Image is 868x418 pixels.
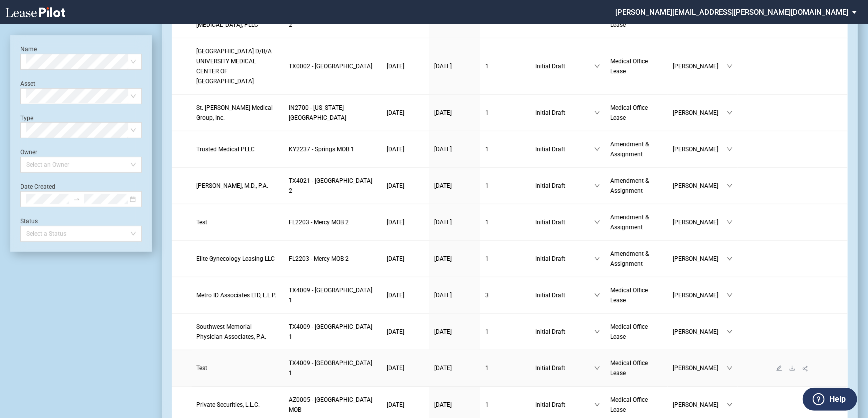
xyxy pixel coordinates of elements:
span: Amendment & Assignment [610,177,649,194]
span: Initial Draft [535,254,594,264]
span: [DATE] [387,401,404,408]
a: [DATE] [387,181,424,191]
a: Test [197,363,279,373]
span: [DATE] [434,328,452,335]
a: [DATE] [387,400,424,410]
a: [DATE] [387,144,424,154]
label: Help [829,393,846,406]
label: Type [20,115,33,122]
span: down [594,256,600,262]
span: FL2203 - Mercy MOB 2 [289,219,349,226]
span: 1 [485,63,489,70]
span: down [727,183,733,189]
span: 1 [485,328,489,335]
a: Medical Office Lease [610,56,663,76]
span: down [727,292,733,298]
span: Medical Office Lease [610,360,648,377]
span: down [727,329,733,335]
a: Medical Office Lease [610,285,663,305]
span: Initial Draft [535,181,594,191]
span: download [789,365,795,371]
span: down [594,292,600,298]
span: Southwest Memorial Physician Associates, P.A. [197,323,267,340]
label: Owner [20,149,37,156]
span: Initial Draft [535,108,594,118]
span: down [594,329,600,335]
a: 1 [485,327,525,337]
span: TX4009 - Southwest Plaza 1 [289,360,372,377]
span: Test [197,219,208,226]
span: FL2203 - Mercy MOB 2 [289,255,349,262]
span: [PERSON_NAME] [673,327,727,337]
a: [DATE] [434,363,475,373]
a: [DATE] [434,254,475,264]
a: 1 [485,144,525,154]
a: edit [773,365,786,372]
span: TX0002 - East El Paso Physicians Medical Center [289,63,372,70]
a: TX4021 - [GEOGRAPHIC_DATA] 2 [289,176,377,196]
span: [DATE] [434,182,452,189]
a: 1 [485,400,525,410]
span: St. Vincent Medical Group, Inc. [197,104,273,121]
span: [PERSON_NAME] [673,144,727,154]
a: Medical Office Lease [610,103,663,123]
span: Initial Draft [535,144,594,154]
label: Asset [20,80,35,87]
span: down [727,110,733,116]
span: Elite Gynecology Leasing LLC [197,255,275,262]
span: [PERSON_NAME] [673,61,727,71]
span: down [727,146,733,152]
span: [DATE] [387,328,404,335]
span: AZ0005 - North Mountain MOB [289,396,372,413]
a: Elite Gynecology Leasing LLC [197,254,279,264]
span: [DATE] [434,365,452,372]
span: edit [776,365,782,371]
a: IN2700 - [US_STATE][GEOGRAPHIC_DATA] [289,103,377,123]
span: 3 [485,292,489,299]
span: [DATE] [434,63,452,70]
span: [PERSON_NAME] [673,217,727,227]
a: St. [PERSON_NAME] Medical Group, Inc. [197,103,279,123]
span: down [594,219,600,225]
span: [DATE] [434,292,452,299]
a: [DATE] [387,290,424,300]
a: Amendment & Assignment [610,176,663,196]
span: [PERSON_NAME] [673,363,727,373]
span: [DATE] [387,146,404,153]
span: Initial Draft [535,327,594,337]
a: [GEOGRAPHIC_DATA] D/B/A UNIVERSITY MEDICAL CENTER OF [GEOGRAPHIC_DATA] [197,46,279,86]
span: Amendment & Assignment [610,250,649,267]
a: [DATE] [387,363,424,373]
span: TX4009 - Southwest Plaza 1 [289,323,372,340]
a: TX0002 - [GEOGRAPHIC_DATA] [289,61,377,71]
a: Medical Office Lease [610,322,663,342]
a: [DATE] [434,400,475,410]
span: [DATE] [387,292,404,299]
a: [DATE] [387,61,424,71]
span: down [594,146,600,152]
span: down [594,402,600,408]
a: [DATE] [434,217,475,227]
span: 1 [485,109,489,116]
span: [DATE] [387,63,404,70]
a: 3 [485,290,525,300]
span: [DATE] [434,219,452,226]
a: 1 [485,61,525,71]
span: TX4009 - Southwest Plaza 1 [289,287,372,304]
span: Initial Draft [535,61,594,71]
span: [PERSON_NAME] [673,290,727,300]
span: 1 [485,182,489,189]
span: [PERSON_NAME] [673,254,727,264]
span: KY2237 - Springs MOB 1 [289,146,354,153]
span: down [727,365,733,371]
span: Medical Office Lease [610,287,648,304]
a: Amendment & Assignment [610,249,663,269]
span: Medical Office Lease [610,396,648,413]
span: Medical Office Lease [610,323,648,340]
span: Test [197,365,208,372]
a: [DATE] [434,108,475,118]
a: Test [197,217,279,227]
a: [DATE] [434,144,475,154]
span: down [594,63,600,69]
a: [DATE] [434,181,475,191]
